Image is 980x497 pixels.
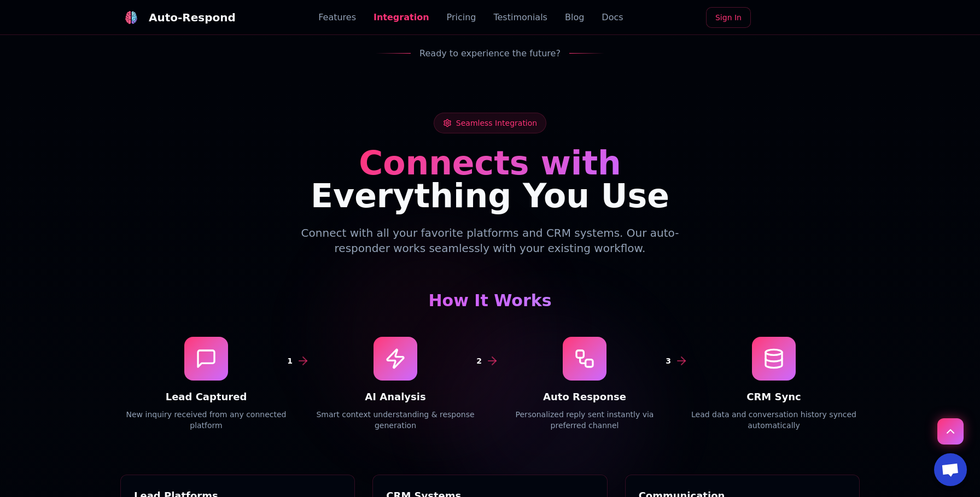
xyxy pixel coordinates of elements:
[149,10,236,25] div: Auto-Respond
[419,47,561,60] span: Ready to experience the future?
[374,11,429,24] a: Integration
[934,453,967,486] a: Open chat
[310,409,481,431] p: Smart context understanding & response generation
[120,7,236,28] a: Auto-Respond
[662,354,675,367] div: 3
[120,389,292,405] h4: Lead Captured
[125,11,138,24] img: logo.svg
[472,354,486,367] div: 2
[359,144,621,182] span: Connects with
[318,11,356,24] a: Features
[283,354,296,367] div: 1
[280,225,700,256] p: Connect with all your favorite platforms and CRM systems. Our auto-responder works seamlessly wit...
[565,11,584,24] a: Blog
[311,177,669,215] span: Everything You Use
[754,6,865,30] iframe: Sign in with Google Button
[937,418,964,445] button: Scroll to top
[120,409,292,431] p: New inquiry received from any connected platform
[493,11,547,24] a: Testimonials
[706,7,751,28] a: Sign In
[688,409,860,431] p: Lead data and conversation history synced automatically
[456,118,537,128] span: Seamless Integration
[499,409,670,431] p: Personalized reply sent instantly via preferred channel
[602,11,623,24] a: Docs
[447,11,476,24] a: Pricing
[499,389,670,405] h4: Auto Response
[310,389,481,405] h4: AI Analysis
[120,291,860,311] h3: How It Works
[688,389,860,405] h4: CRM Sync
